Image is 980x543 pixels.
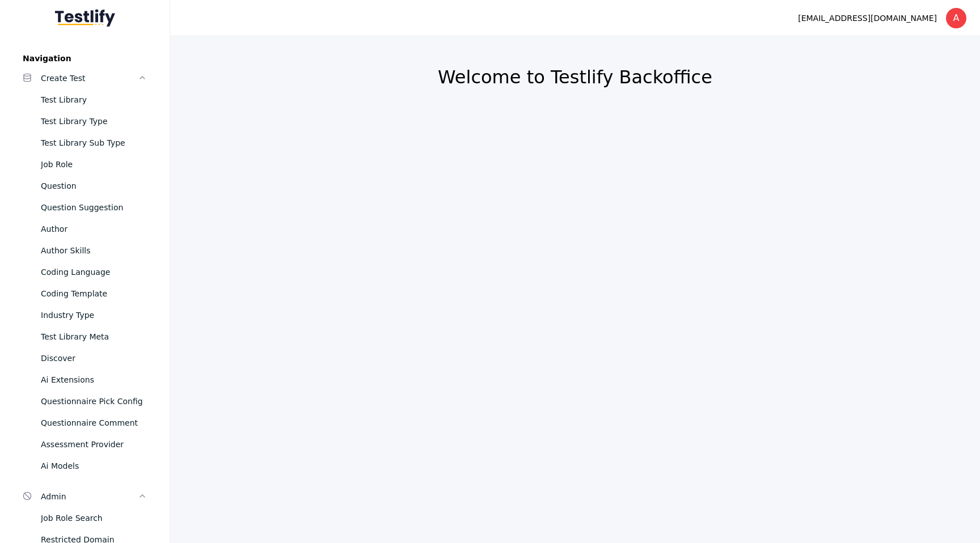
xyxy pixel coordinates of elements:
div: Job Role [41,158,147,171]
a: Questionnaire Pick Config [14,391,156,412]
div: Admin [41,490,138,503]
a: Questionnaire Comment [14,412,156,434]
a: Industry Type [14,304,156,326]
a: Author [14,218,156,240]
a: Job Role Search [14,507,156,529]
a: Question [14,175,156,197]
a: Test Library Meta [14,326,156,347]
a: Assessment Provider [14,434,156,455]
div: Industry Type [41,308,147,322]
div: Create Test [41,71,138,85]
div: Test Library Sub Type [41,136,147,150]
img: Testlify - Backoffice [55,9,115,27]
div: Questionnaire Pick Config [41,394,147,408]
div: Test Library Meta [41,330,147,343]
div: Question [41,179,147,193]
a: Test Library Type [14,111,156,132]
a: Ai Models [14,455,156,477]
label: Navigation [14,54,156,63]
a: Author Skills [14,240,156,261]
div: A [946,8,966,28]
a: Job Role [14,154,156,175]
div: Ai Models [41,459,147,473]
a: Discover [14,347,156,369]
div: Question Suggestion [41,201,147,214]
a: Question Suggestion [14,197,156,218]
div: Test Library [41,93,147,107]
div: Questionnaire Comment [41,416,147,430]
div: Coding Language [41,265,147,279]
a: Ai Extensions [14,369,156,391]
div: Test Library Type [41,114,147,128]
div: Job Role Search [41,511,147,525]
div: [EMAIL_ADDRESS][DOMAIN_NAME] [798,11,937,25]
div: Ai Extensions [41,373,147,387]
a: Test Library [14,89,156,111]
div: Author Skills [41,244,147,257]
a: Test Library Sub Type [14,132,156,154]
a: Coding Template [14,283,156,304]
div: Assessment Provider [41,438,147,451]
div: Author [41,222,147,236]
div: Discover [41,351,147,365]
h2: Welcome to Testlify Backoffice [197,66,953,88]
a: Coding Language [14,261,156,283]
div: Coding Template [41,287,147,300]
